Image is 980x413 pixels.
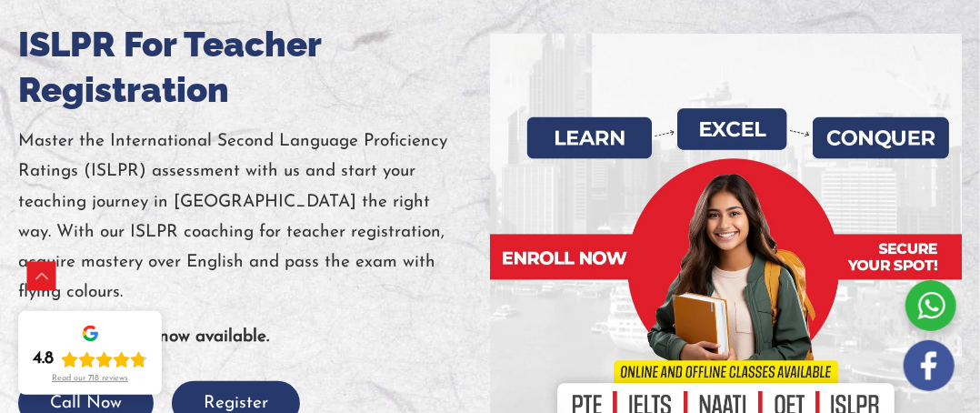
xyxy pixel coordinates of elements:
[18,395,154,412] a: Call Now
[142,328,269,346] b: is now available.
[18,126,490,308] p: Master the International Second Language Proficiency Ratings (ISLPR) assessment with us and start...
[33,348,147,370] div: Rating: 4.8 out of 5
[52,374,128,384] div: Read our 718 reviews
[18,22,490,113] h1: ISLPR For Teacher Registration
[904,340,955,391] img: white-facebook.png
[33,348,54,370] div: 4.8
[172,395,300,412] a: Register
